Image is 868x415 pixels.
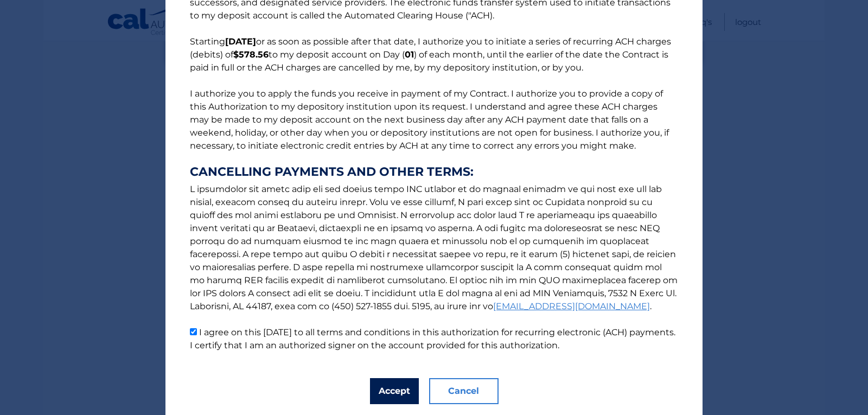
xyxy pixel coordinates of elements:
button: Accept [370,378,419,404]
strong: CANCELLING PAYMENTS AND OTHER TERMS: [190,165,678,178]
a: [EMAIL_ADDRESS][DOMAIN_NAME] [493,301,650,311]
b: $578.56 [233,49,269,60]
button: Cancel [429,378,499,404]
label: I agree on this [DATE] to all terms and conditions in this authorization for recurring electronic... [190,327,675,350]
b: [DATE] [225,36,256,47]
b: 01 [405,49,414,60]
